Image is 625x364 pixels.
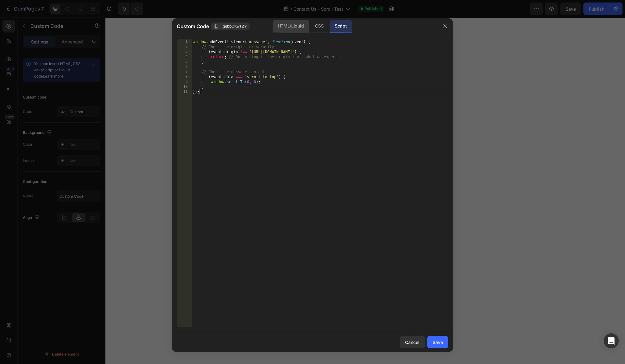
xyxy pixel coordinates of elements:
[177,44,192,49] div: 2
[221,23,247,29] span: .gqbbCKwTZY
[400,336,425,348] button: Cancel
[177,49,192,54] div: 3
[427,336,448,348] button: Save
[177,84,192,89] div: 10
[433,339,443,346] div: Save
[604,333,619,348] div: Open Intercom Messenger
[405,339,419,346] div: Cancel
[310,20,328,33] div: CSS
[177,89,192,94] div: 11
[177,64,192,69] div: 6
[273,20,309,33] div: HTML/Liquid
[177,74,192,79] div: 8
[177,23,209,30] span: Custom Code
[177,79,192,84] div: 9
[177,59,192,64] div: 5
[177,39,192,44] div: 1
[177,69,192,74] div: 7
[177,54,192,59] div: 4
[211,23,250,30] button: .gqbbCKwTZY
[330,20,352,33] div: Script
